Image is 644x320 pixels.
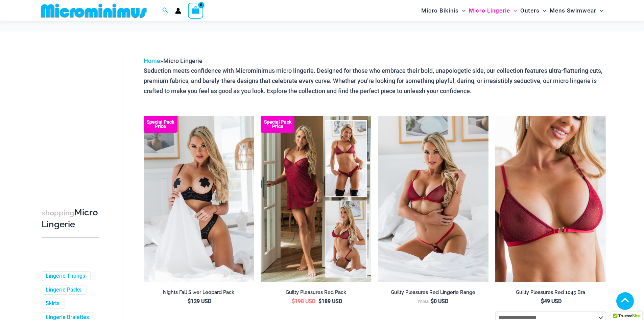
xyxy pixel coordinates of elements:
a: View Shopping Cart, empty [188,3,204,18]
bdi: 49 USD [541,298,562,304]
img: Nights Fall Silver Leopard 1036 Bra 6046 Thong 09v2 [144,116,254,282]
h2: Guilty Pleasures Red Pack [261,289,371,296]
span: Menu Toggle [596,2,603,19]
h3: Micro Lingerie [42,207,99,230]
span: Menu Toggle [510,2,517,19]
span: Menu Toggle [540,2,546,19]
a: Search icon link [162,6,168,15]
span: » [144,57,202,64]
span: shopping [42,209,74,217]
bdi: 129 USD [188,298,211,304]
span: Menu Toggle [459,2,466,19]
a: Micro LingerieMenu ToggleMenu Toggle [467,2,519,19]
a: Skirts [46,300,59,307]
iframe: TrustedSite Certified [42,50,102,186]
a: Lingerie Packs [46,286,81,294]
a: Guilty Pleasures Red 1045 Bra 689 Micro 05Guilty Pleasures Red 1045 Bra 689 Micro 06Guilty Pleasu... [378,116,488,282]
span: $ [541,298,544,304]
span: Outers [520,2,540,19]
h2: Guilty Pleasures Red Lingerie Range [378,289,488,296]
a: Guilty Pleasures Red Pack [261,289,371,298]
span: $ [318,298,321,304]
bdi: 198 USD [292,298,315,304]
a: Guilty Pleasures Red 1045 Bra 01Guilty Pleasures Red 1045 Bra 02Guilty Pleasures Red 1045 Bra 02 [495,116,606,282]
span: $ [188,298,191,304]
span: Micro Lingerie [163,57,202,64]
img: Guilty Pleasures Red 1045 Bra 689 Micro 05 [378,116,488,282]
a: Lingerie Thongs [46,273,85,280]
a: Guilty Pleasures Red 1045 Bra [495,289,606,298]
h2: Nights Fall Silver Leopard Pack [144,289,254,296]
a: OutersMenu ToggleMenu Toggle [519,2,548,19]
img: MM SHOP LOGO FLAT [38,3,149,18]
span: $ [431,298,434,304]
b: Special Pack Price [144,120,177,129]
a: Home [144,57,160,64]
span: From: [418,300,429,304]
nav: Site Navigation [419,1,606,20]
img: Guilty Pleasures Red 1045 Bra 01 [495,116,606,282]
a: Micro BikinisMenu ToggleMenu Toggle [420,2,467,19]
bdi: 0 USD [431,298,448,304]
bdi: 189 USD [318,298,342,304]
span: $ [292,298,295,304]
p: Seduction meets confidence with Microminimus micro lingerie. Designed for those who embrace their... [144,66,606,96]
h2: Guilty Pleasures Red 1045 Bra [495,289,606,296]
a: Account icon link [175,8,181,14]
span: Mens Swimwear [550,2,596,19]
a: Guilty Pleasures Red Collection Pack F Guilty Pleasures Red Collection Pack BGuilty Pleasures Red... [261,116,371,282]
a: Nights Fall Silver Leopard 1036 Bra 6046 Thong 09v2 Nights Fall Silver Leopard 1036 Bra 6046 Thon... [144,116,254,282]
b: Special Pack Price [261,120,294,129]
a: Nights Fall Silver Leopard Pack [144,289,254,298]
img: Guilty Pleasures Red Collection Pack F [261,116,371,282]
span: Micro Lingerie [469,2,510,19]
span: Micro Bikinis [421,2,459,19]
a: Guilty Pleasures Red Lingerie Range [378,289,488,298]
a: Mens SwimwearMenu ToggleMenu Toggle [548,2,605,19]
